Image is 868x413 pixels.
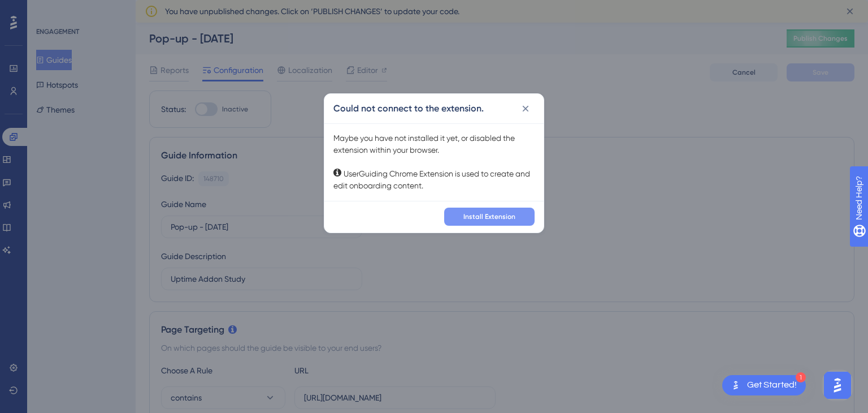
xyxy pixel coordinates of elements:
[333,102,484,115] h2: Could not connect to the extension.
[722,375,806,395] div: Open Get Started! checklist, remaining modules: 1
[796,372,806,382] div: 1
[333,132,535,192] div: Maybe you have not installed it yet, or disabled the extension within your browser. UserGuiding C...
[463,212,515,221] span: Install Extension
[747,379,797,392] div: Get Started!
[821,368,854,402] iframe: UserGuiding AI Assistant Launcher
[729,378,743,392] img: launcher-image-alternative-text
[27,3,71,16] span: Need Help?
